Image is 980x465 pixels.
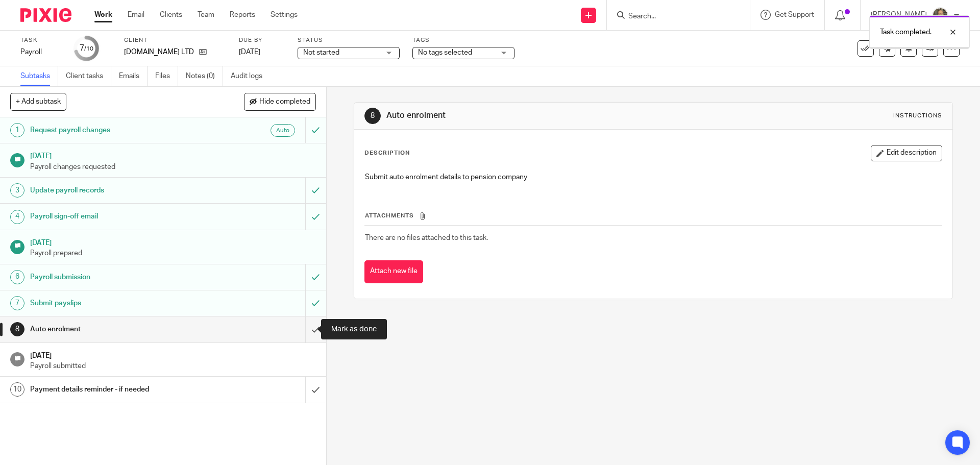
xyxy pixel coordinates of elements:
button: Attach new file [364,260,423,283]
span: Not started [303,49,339,56]
a: Settings [271,10,298,20]
label: Status [298,36,400,44]
span: There are no files attached to this task. [365,234,488,241]
a: Notes (0) [186,66,223,86]
div: Instructions [893,112,942,120]
a: Team [198,10,214,20]
h1: Submit payslips [30,296,207,311]
p: [DOMAIN_NAME] LTD [124,47,194,57]
h1: Auto enrolment [386,110,675,121]
small: /10 [84,46,93,52]
label: Client [124,36,226,44]
div: 7 [80,42,93,54]
div: 6 [10,270,24,284]
h1: Update payroll records [30,183,207,198]
label: Tags [412,36,514,44]
div: 7 [10,296,24,310]
p: Description [364,149,410,157]
p: Payroll prepared [30,248,316,258]
div: 3 [10,183,24,198]
h1: Auto enrolment [30,322,207,337]
p: Payroll submitted [30,361,316,371]
a: Clients [160,10,182,20]
div: 8 [10,322,24,336]
div: 10 [10,382,24,397]
h1: [DATE] [30,149,316,161]
p: Payroll changes requested [30,162,316,172]
button: + Add subtask [10,93,66,110]
img: Pete%20with%20glasses.jpg [932,7,948,23]
div: 1 [10,123,24,137]
h1: Payment details reminder - if needed [30,382,207,397]
div: Payroll [20,47,61,57]
a: Reports [230,10,255,20]
a: Subtasks [20,66,58,86]
p: Submit auto enrolment details to pension company [365,172,941,182]
button: Edit description [871,145,942,161]
div: 8 [364,108,381,124]
label: Task [20,36,61,44]
span: Hide completed [259,98,310,106]
button: Hide completed [244,93,316,110]
span: No tags selected [418,49,472,56]
a: Emails [119,66,148,86]
h1: Payroll submission [30,270,207,285]
a: Audit logs [231,66,270,86]
h1: [DATE] [30,235,316,248]
img: Pixie [20,8,71,22]
a: Files [155,66,178,86]
h1: Request payroll changes [30,123,207,138]
h1: Payroll sign-off email [30,209,207,224]
a: Work [94,10,112,20]
label: Due by [239,36,285,44]
p: Task completed. [880,27,932,37]
div: Auto [271,124,295,137]
h1: [DATE] [30,348,316,361]
a: Email [128,10,144,20]
span: [DATE] [239,48,260,56]
a: Client tasks [66,66,111,86]
div: 4 [10,210,24,224]
span: Attachments [365,213,414,218]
